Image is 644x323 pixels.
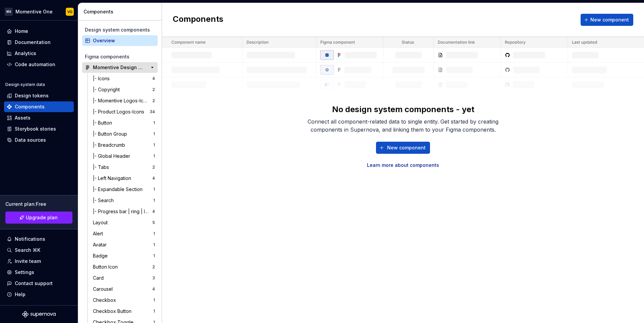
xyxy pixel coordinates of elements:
[1,4,76,19] button: MSMomentive OneVG
[15,114,31,121] div: Assets
[152,220,155,225] div: 5
[93,153,133,159] div: |- Global Header
[4,234,74,244] button: Notifications
[90,273,158,283] a: Card3
[90,250,158,261] a: Badge1
[5,201,72,207] div: Current plan : Free
[153,142,155,148] div: 1
[22,311,56,318] svg: Supernova Logo
[152,264,155,270] div: 2
[590,16,629,23] span: New component
[4,135,74,145] a: Data sources
[93,164,112,171] div: |- Tabs
[4,101,74,112] a: Components
[90,206,158,217] a: |- Progress bar | ring | loader4
[93,142,128,148] div: |- Breadcrumb
[153,253,155,259] div: 1
[93,252,110,259] div: Badge
[4,256,74,267] a: Invite team
[93,86,122,93] div: |- Copyright
[84,8,159,15] div: Components
[152,286,155,292] div: 4
[153,198,155,203] div: 1
[5,82,45,87] div: Design system data
[93,175,134,182] div: |- Left Navigation
[15,28,28,35] div: Home
[85,53,155,60] div: Figma components
[15,236,45,242] div: Notifications
[93,208,152,215] div: |- Progress bar | ring | loader
[5,212,72,224] button: Upgrade plan
[93,297,119,304] div: Checkbox
[296,118,511,134] div: Connect all component-related data to single entity. Get started by creating components in Supern...
[67,9,72,14] div: VG
[153,297,155,303] div: 1
[4,37,74,48] a: Documentation
[4,289,74,300] button: Help
[153,120,155,126] div: 1
[15,137,46,143] div: Data sources
[15,126,56,132] div: Storybook stories
[152,98,155,103] div: 2
[173,14,223,26] h2: Components
[15,61,55,68] div: Code automation
[90,129,158,139] a: |- Button Group1
[93,97,152,104] div: |- Momentive Logos-Icons
[4,278,74,289] button: Contact support
[153,153,155,159] div: 1
[152,165,155,170] div: 2
[153,231,155,236] div: 1
[93,108,147,115] div: |- Product Logos-Icons
[153,309,155,314] div: 1
[93,197,116,204] div: |- Search
[90,73,158,84] a: |- Icons4
[90,140,158,150] a: |- Breadcrumb1
[15,247,40,253] div: Search ⌘K
[4,90,74,101] a: Design tokens
[82,62,158,73] a: Momentive Design System
[387,144,426,151] span: New component
[15,258,41,265] div: Invite team
[90,262,158,272] a: Button Icon2
[15,291,25,298] div: Help
[90,118,158,128] a: |- Button1
[90,295,158,306] a: Checkbox1
[93,219,110,226] div: Layout
[93,75,112,82] div: |- Icons
[90,162,158,173] a: |- Tabs2
[152,87,155,92] div: 2
[152,209,155,214] div: 4
[152,275,155,281] div: 3
[90,306,158,317] a: Checkbox Button1
[90,151,158,161] a: |- Global Header1
[90,284,158,294] a: Carousel4
[15,92,49,99] div: Design tokens
[4,267,74,278] a: Settings
[93,308,134,315] div: Checkbox Button
[153,187,155,192] div: 1
[332,104,474,115] div: No design system components - yet
[5,8,13,16] div: MS
[90,239,158,250] a: Avatar1
[85,27,155,33] div: Design system components
[4,124,74,134] a: Storybook stories
[15,103,45,110] div: Components
[15,280,53,287] div: Contact support
[93,186,145,193] div: |- Expandable Section
[367,162,439,169] a: Learn more about components
[4,245,74,256] button: Search ⌘K
[90,106,158,117] a: |- Product Logos-Icons34
[376,142,430,154] button: New component
[15,8,53,15] div: Momentive One
[93,37,155,44] div: Overview
[581,14,633,26] button: New component
[90,173,158,184] a: |- Left Navigation4
[93,264,120,270] div: Button Icon
[90,95,158,106] a: |- Momentive Logos-Icons2
[15,50,36,57] div: Analytics
[93,230,106,237] div: Alert
[93,131,130,137] div: |- Button Group
[90,228,158,239] a: Alert1
[26,214,58,221] span: Upgrade plan
[93,286,115,292] div: Carousel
